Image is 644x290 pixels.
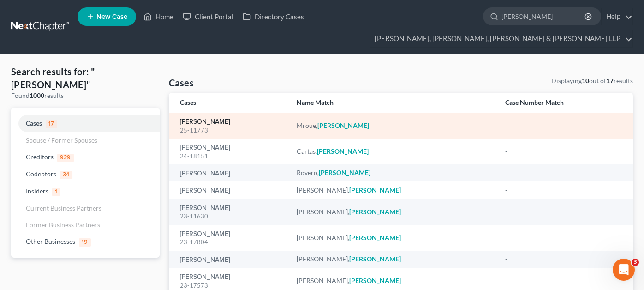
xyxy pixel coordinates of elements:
[11,91,160,100] div: Found results
[180,119,230,125] a: [PERSON_NAME]
[11,200,160,217] a: Current Business Partners
[582,77,589,85] strong: 10
[317,121,369,129] em: [PERSON_NAME]
[11,166,160,183] a: Codebtors34
[26,153,54,161] span: Creditors
[505,186,622,195] div: -
[11,115,160,132] a: Cases17
[505,121,622,130] div: -
[606,77,614,85] strong: 17
[180,212,282,221] div: 23-11630
[613,259,635,281] iframe: Intercom live chat
[180,281,282,290] div: 23-17573
[139,8,178,25] a: Home
[11,183,160,200] a: Insiders1
[180,274,230,280] a: [PERSON_NAME]
[349,277,401,284] em: [PERSON_NAME]
[180,231,230,237] a: [PERSON_NAME]
[57,154,74,162] span: 929
[180,145,230,151] a: [PERSON_NAME]
[289,93,498,113] th: Name Match
[297,121,490,130] div: Mroue,
[370,30,632,47] a: [PERSON_NAME], [PERSON_NAME], [PERSON_NAME] & [PERSON_NAME] LLP
[11,132,160,149] a: Spouse / Former Spouses
[317,147,369,155] em: [PERSON_NAME]
[26,221,100,229] span: Former Business Partners
[349,255,401,263] em: [PERSON_NAME]
[505,254,622,264] div: -
[60,171,72,179] span: 34
[180,187,230,194] a: [PERSON_NAME]
[178,8,238,25] a: Client Portal
[180,126,282,135] div: 25-11773
[297,168,490,177] div: Rovero,
[505,147,622,156] div: -
[297,254,490,264] div: [PERSON_NAME],
[297,207,490,217] div: [PERSON_NAME],
[297,276,490,285] div: [PERSON_NAME],
[319,169,370,176] em: [PERSON_NAME]
[505,168,622,177] div: -
[26,187,48,195] span: Insiders
[26,136,97,144] span: Spouse / Former Spouses
[180,152,282,161] div: 24-18151
[52,188,60,196] span: 1
[349,234,401,242] em: [PERSON_NAME]
[501,8,586,25] input: Search by name...
[180,170,230,177] a: [PERSON_NAME]
[46,120,57,128] span: 17
[498,93,633,113] th: Case Number Match
[79,238,91,247] span: 19
[551,76,633,85] div: Displaying out of results
[505,207,622,217] div: -
[602,8,632,25] a: Help
[349,186,401,194] em: [PERSON_NAME]
[632,259,639,266] span: 3
[180,205,230,211] a: [PERSON_NAME]
[11,149,160,166] a: Creditors929
[180,238,282,247] div: 23-17804
[11,217,160,233] a: Former Business Partners
[26,119,42,127] span: Cases
[96,13,127,20] span: New Case
[238,8,309,25] a: Directory Cases
[169,93,289,113] th: Cases
[26,204,101,212] span: Current Business Partners
[26,170,56,178] span: Codebtors
[180,257,230,263] a: [PERSON_NAME]
[11,233,160,250] a: Other Businesses19
[26,237,75,245] span: Other Businesses
[505,276,622,285] div: -
[297,233,490,242] div: [PERSON_NAME],
[30,91,44,99] strong: 1000
[297,147,490,156] div: Cartas,
[11,65,160,91] h4: Search results for: "[PERSON_NAME]"
[169,76,194,89] h4: Cases
[505,233,622,242] div: -
[297,186,490,195] div: [PERSON_NAME],
[349,208,401,216] em: [PERSON_NAME]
